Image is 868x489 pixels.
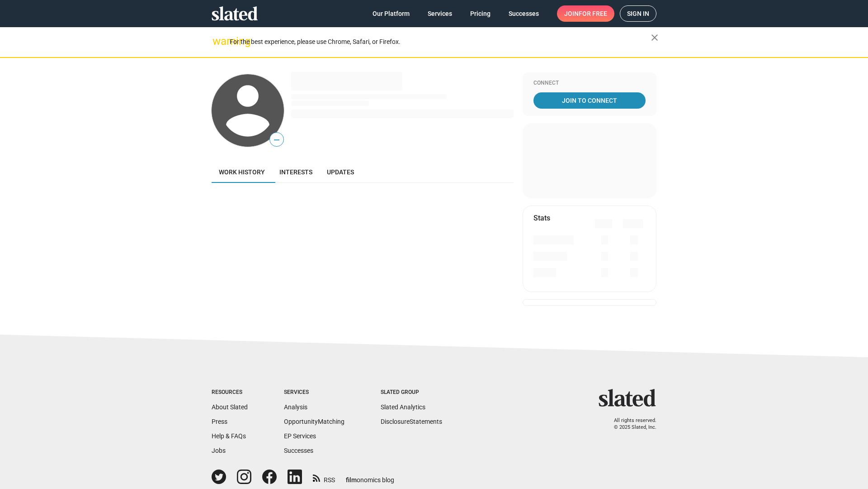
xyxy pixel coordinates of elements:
a: Interests [272,161,320,183]
a: Updates [320,161,361,183]
span: Updates [327,168,354,176]
a: About Slated [212,403,248,411]
a: Help & FAQs [212,432,246,440]
a: Sign in [620,5,656,22]
div: Connect [533,80,646,87]
a: DisclosureStatements [381,418,442,425]
span: film [346,476,357,484]
mat-card-title: Stats [533,213,550,223]
mat-icon: warning [212,36,223,47]
div: For the best experience, please use Chrome, Safari, or Firefox. [230,36,651,48]
span: — [270,134,283,146]
span: Pricing [470,5,491,22]
span: Sign in [627,6,649,21]
a: Work history [212,161,272,183]
a: Jobs [212,447,226,454]
div: Slated Group [381,389,442,396]
a: Joinfor free [557,5,614,22]
a: Press [212,418,227,425]
span: Join [564,5,607,22]
a: RSS [313,470,335,484]
span: Join To Connect [535,92,644,109]
div: Services [284,389,344,396]
span: Work history [219,168,265,176]
a: Join To Connect [533,92,646,109]
a: EP Services [284,432,316,440]
a: Pricing [463,5,498,22]
p: All rights reserved. © 2025 Slated, Inc. [604,417,656,431]
span: for free [579,5,607,22]
span: Services [428,5,452,22]
a: OpportunityMatching [284,418,344,425]
mat-icon: close [649,32,660,43]
a: Analysis [284,403,307,411]
a: Services [420,5,459,22]
span: Successes [509,5,539,22]
a: Slated Analytics [381,403,425,411]
div: Resources [212,389,248,396]
a: filmonomics blog [346,469,394,484]
a: Successes [501,5,546,22]
span: Our Platform [373,5,410,22]
a: Successes [284,447,313,454]
a: Our Platform [365,5,417,22]
span: Interests [279,168,312,176]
